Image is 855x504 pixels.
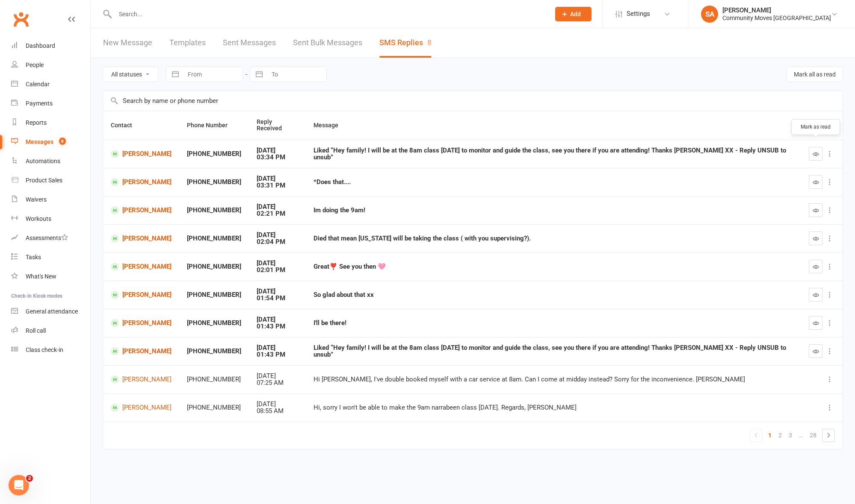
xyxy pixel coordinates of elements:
[267,67,326,82] input: To
[627,4,650,23] span: Settings
[26,475,33,482] span: 2
[111,206,172,214] a: [PERSON_NAME]
[11,209,90,229] a: Workouts
[26,62,44,68] div: People
[257,351,298,358] div: 01:43 PM
[11,75,90,94] a: Calendar
[11,321,90,340] a: Roll call
[314,207,793,214] div: Im doing the 9am!
[11,171,90,190] a: Product Sales
[183,67,243,82] input: From
[11,152,90,171] a: Automations
[111,178,172,186] a: [PERSON_NAME]
[257,344,298,352] div: [DATE]
[187,319,241,327] div: [PHONE_NUMBER]
[26,346,63,353] div: Class check-in
[111,263,172,271] a: [PERSON_NAME]
[257,323,298,330] div: 01:43 PM
[112,8,544,20] input: Search...
[169,28,206,58] a: Templates
[314,147,793,161] div: Liked “Hey family! I will be at the 8am class [DATE] to monitor and guide the class, see you ther...
[187,404,241,411] div: [PHONE_NUMBER]
[257,288,298,295] div: [DATE]
[11,36,90,56] a: Dashboard
[314,319,793,327] div: I'll be there!
[111,234,172,243] a: [PERSON_NAME]
[26,138,53,145] div: Messages
[314,404,793,411] div: Hi, sorry I won't be able to make the 9am narrabeen class [DATE]. Regards, [PERSON_NAME]
[11,248,90,267] a: Tasks
[257,175,298,182] div: [DATE]
[10,9,32,30] a: Clubworx
[11,94,90,113] a: Payments
[314,344,793,358] div: Liked “Hey family! I will be at the 8am class [DATE] to monitor and guide the class, see you ther...
[26,100,53,107] div: Payments
[257,231,298,239] div: [DATE]
[775,429,785,441] a: 2
[257,147,298,154] div: [DATE]
[796,429,806,441] a: …
[11,56,90,75] a: People
[701,6,718,23] div: SA
[11,340,90,360] a: Class kiosk mode
[11,267,90,286] a: What's New
[103,28,152,58] a: New Message
[111,319,172,327] a: [PERSON_NAME]
[555,7,592,21] button: Add
[314,263,793,270] div: Great❣️ See you then 🩷
[187,348,241,355] div: [PHONE_NUMBER]
[787,67,843,82] button: Mark all as read
[257,260,298,267] div: [DATE]
[111,291,172,299] a: [PERSON_NAME]
[26,234,68,241] div: Assessments
[379,28,432,58] a: SMS Replies8
[257,407,298,415] div: 08:55 AM
[257,154,298,161] div: 03:34 PM
[257,372,298,380] div: [DATE]
[257,401,298,408] div: [DATE]
[314,291,793,299] div: So glad about that xx
[257,210,298,217] div: 02:21 PM
[11,113,90,132] a: Reports
[722,6,831,14] div: [PERSON_NAME]
[257,182,298,189] div: 03:31 PM
[11,302,90,321] a: General attendance kiosk mode
[111,150,172,158] a: [PERSON_NAME]
[59,138,66,145] span: 8
[9,475,29,495] iframe: Intercom live chat
[257,379,298,387] div: 07:25 AM
[187,207,241,214] div: [PHONE_NUMBER]
[11,190,90,209] a: Waivers
[257,316,298,323] div: [DATE]
[26,81,50,88] div: Calendar
[187,376,241,383] div: [PHONE_NUMBER]
[570,11,581,18] span: Add
[26,177,62,184] div: Product Sales
[223,28,276,58] a: Sent Messages
[187,150,241,158] div: [PHONE_NUMBER]
[26,273,56,280] div: What's New
[103,91,843,111] input: Search by name or phone number
[179,111,249,140] th: Phone Number
[257,238,298,246] div: 02:04 PM
[111,404,172,412] a: [PERSON_NAME]
[187,263,241,270] div: [PHONE_NUMBER]
[11,132,90,152] a: Messages 8
[26,158,60,164] div: Automations
[765,429,775,441] a: 1
[26,327,46,334] div: Roll call
[722,14,831,22] div: Community Moves [GEOGRAPHIC_DATA]
[26,196,47,203] div: Waivers
[257,267,298,274] div: 02:01 PM
[293,28,362,58] a: Sent Bulk Messages
[111,375,172,384] a: [PERSON_NAME]
[26,308,78,315] div: General attendance
[306,111,801,140] th: Message
[26,42,55,49] div: Dashboard
[314,179,793,186] div: *Does that....
[314,235,793,242] div: Died that mean [US_STATE] will be taking the class ( with you supervising?).
[103,111,179,140] th: Contact
[314,376,793,383] div: Hi [PERSON_NAME], I've double booked myself with a car service at 8am. Can I come at midday inste...
[26,254,41,261] div: Tasks
[187,179,241,186] div: [PHONE_NUMBER]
